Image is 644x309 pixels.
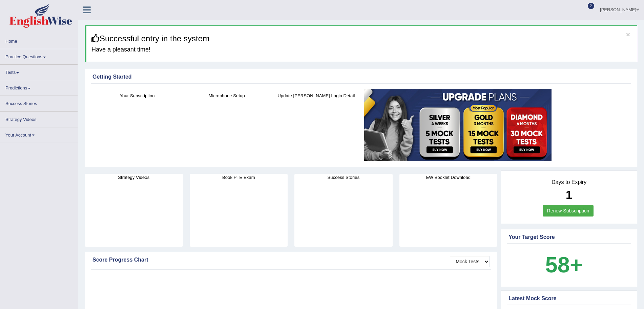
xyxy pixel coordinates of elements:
[508,294,629,303] div: Latest Mock Score
[294,174,393,181] h4: Success Stories
[190,174,288,181] h4: Book PTE Exam
[0,49,78,62] a: Practice Questions
[185,92,268,99] h4: Microphone Setup
[0,96,78,109] a: Success Stories
[0,34,78,47] a: Home
[508,179,629,185] h4: Days to Expiry
[0,112,78,125] a: Strategy Videos
[508,233,629,241] div: Your Target Score
[588,3,595,9] span: 2
[91,46,632,53] h4: Have a pleasant time!
[0,127,78,141] a: Your Account
[545,252,583,277] b: 58+
[91,34,632,43] h3: Successful entry in the system
[85,174,183,181] h4: Strategy Videos
[566,188,572,201] b: 1
[626,31,630,38] button: ×
[364,89,552,161] img: small5.jpg
[543,205,594,217] a: Renew Subscription
[92,256,490,264] div: Score Progress Chart
[96,92,179,99] h4: Your Subscription
[399,174,498,181] h4: EW Booklet Download
[0,80,78,94] a: Predictions
[0,65,78,78] a: Tests
[275,92,357,99] h4: Update [PERSON_NAME] Login Detail
[92,73,629,81] div: Getting Started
